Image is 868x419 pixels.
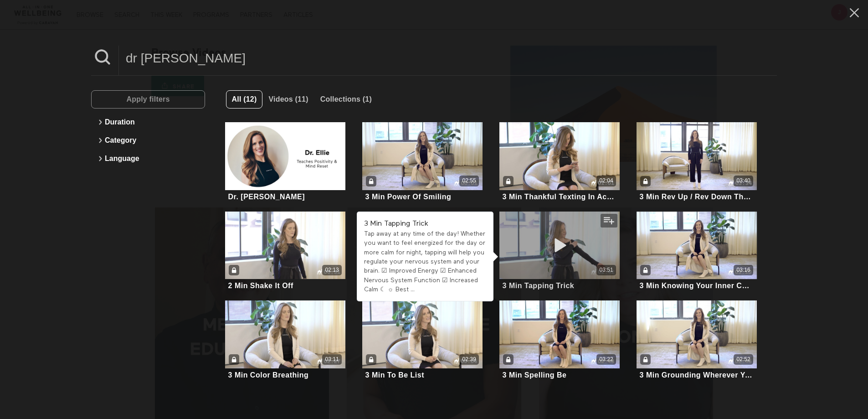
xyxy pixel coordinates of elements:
[640,281,754,290] div: 3 Min Knowing Your Inner Child
[232,95,257,103] span: All (12)
[225,212,345,292] a: 2 Min Shake It Off02:132 Min Shake It Off
[637,300,757,381] a: 3 Min Grounding Wherever You Are02:523 Min Grounding Wherever You Are
[637,212,757,292] a: 3 Min Knowing Your Inner Child03:163 Min Knowing Your Inner Child
[737,266,750,274] div: 03:16
[228,192,305,201] div: Dr. [PERSON_NAME]
[96,150,200,168] button: Language
[637,122,757,202] a: 3 Min Rev Up / Rev Down The System03:403 Min Rev Up / Rev Down The System
[314,90,378,109] button: Collections (1)
[503,281,575,290] div: 3 Min Tapping Trick
[737,177,750,185] div: 03:40
[600,356,613,363] div: 03:22
[325,266,339,274] div: 02:13
[362,300,483,381] a: 3 Min To Be List02:393 Min To Be List
[462,177,476,185] div: 02:55
[119,46,777,71] input: Search
[499,300,620,381] a: 3 Min Spelling Be03:223 Min Spelling Be
[365,192,452,201] div: 3 Min Power Of Smiling
[640,371,754,379] div: 3 Min Grounding Wherever You Are
[364,220,428,228] strong: 3 Min Tapping Trick
[365,371,424,379] div: 3 Min To Be List
[499,122,620,202] a: 3 Min Thankful Texting In Action02:043 Min Thankful Texting In Action
[462,356,476,363] div: 02:39
[601,214,617,228] button: Add to my list
[320,95,372,103] span: Collections (1)
[226,90,263,109] button: All (12)
[96,113,200,131] button: Duration
[503,371,567,379] div: 3 Min Spelling Be
[600,266,613,274] div: 03:51
[362,122,483,202] a: 3 Min Power Of Smiling02:553 Min Power Of Smiling
[600,177,613,185] div: 02:04
[268,95,308,103] span: Videos (11)
[640,192,754,201] div: 3 Min Rev Up / Rev Down The System
[499,212,620,292] a: 3 Min Tapping Trick03:513 Min Tapping Trick
[225,122,345,202] a: Dr. EllieDr. [PERSON_NAME]
[262,90,314,109] button: Videos (11)
[503,192,617,201] div: 3 Min Thankful Texting In Action
[325,356,339,363] div: 03:11
[225,300,345,381] a: 3 Min Color Breathing03:113 Min Color Breathing
[737,356,750,363] div: 02:52
[364,229,486,294] div: Tap away at any time of the day! Whether you want to feel energized for the day or more calm for ...
[228,281,293,290] div: 2 Min Shake It Off
[228,371,309,379] div: 3 Min Color Breathing
[96,131,200,150] button: Category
